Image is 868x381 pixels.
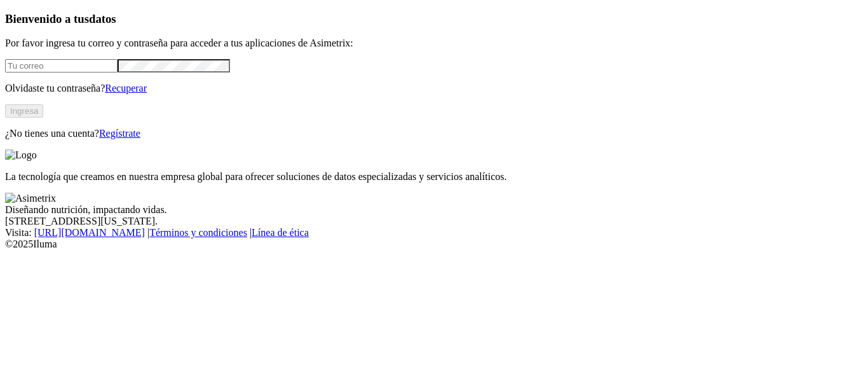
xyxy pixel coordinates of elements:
a: Recuperar [105,83,147,94]
button: Ingresa [5,104,43,118]
p: Olvidaste tu contraseña? [5,83,863,94]
img: Asimetrix [5,193,56,204]
a: Términos y condiciones [149,227,247,238]
p: La tecnología que creamos en nuestra empresa global para ofrecer soluciones de datos especializad... [5,171,863,183]
img: Logo [5,149,37,161]
p: Por favor ingresa tu correo y contraseña para acceder a tus aplicaciones de Asimetrix: [5,38,863,49]
div: © 2025 Iluma [5,239,863,250]
input: Tu correo [5,59,118,73]
a: Línea de ética [252,227,309,238]
div: [STREET_ADDRESS][US_STATE]. [5,216,863,227]
h3: Bienvenido a tus [5,12,863,26]
a: Regístrate [99,128,140,139]
div: Visita : | | [5,227,863,239]
p: ¿No tienes una cuenta? [5,128,863,139]
a: [URL][DOMAIN_NAME] [34,227,145,238]
span: datos [89,12,116,25]
div: Diseñando nutrición, impactando vidas. [5,204,863,216]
